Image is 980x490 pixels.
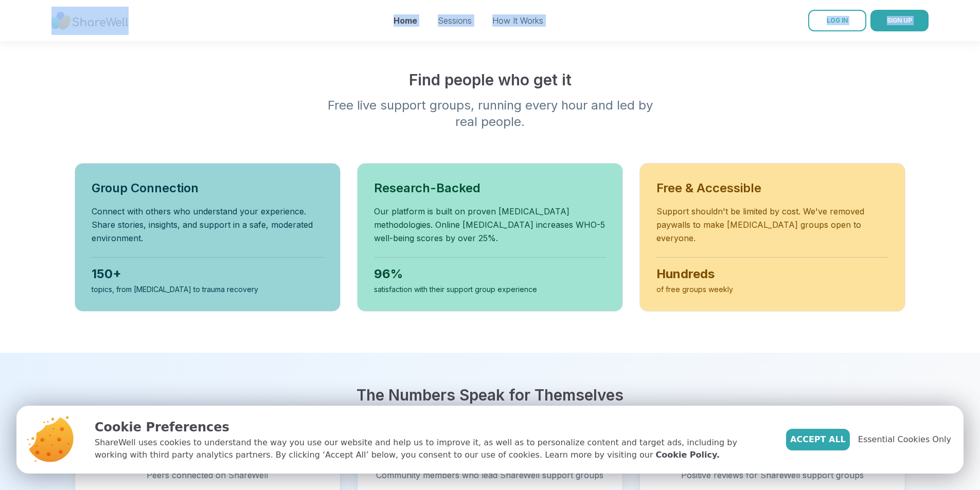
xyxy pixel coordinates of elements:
[827,16,848,24] span: LOG IN
[656,266,888,282] div: Hundreds
[374,284,606,295] div: satisfaction with their support group experience
[790,433,846,446] span: Accept All
[92,205,324,245] p: Connect with others who understand your experience. Share stories, insights, and support in a saf...
[656,284,888,295] div: of free groups weekly
[374,266,606,282] div: 96%
[293,97,688,130] p: Free live support groups, running every hour and led by real people.
[95,418,770,437] p: Cookie Preferences
[656,205,888,245] p: Support shouldn't be limited by cost. We've removed paywalls to make [MEDICAL_DATA] groups open t...
[92,180,324,196] h3: Group Connection
[870,10,929,31] button: SIGN UP
[51,7,129,35] img: ShareWell Nav Logo
[75,70,906,89] h2: Find people who get it
[75,386,906,404] h2: The Numbers Speak for Themselves
[95,437,770,461] p: ShareWell uses cookies to understand the way you use our website and help us to improve it, as we...
[652,468,893,482] p: Positive reviews for ShareWell support groups
[438,15,472,26] a: Sessions
[92,266,324,282] div: 150+
[492,15,543,26] a: How It Works
[87,468,328,482] p: Peers connected on ShareWell
[786,429,850,450] button: Accept All
[656,449,720,461] a: Cookie Policy.
[370,468,610,482] p: Community members who lead ShareWell support groups
[656,180,888,196] h3: Free & Accessible
[374,205,606,245] p: Our platform is built on proven [MEDICAL_DATA] methodologies. Online [MEDICAL_DATA] increases WHO...
[374,180,606,196] h3: Research-Backed
[858,433,951,446] span: Essential Cookies Only
[394,15,417,26] a: Home
[92,284,324,295] div: topics, from [MEDICAL_DATA] to trauma recovery
[887,16,912,24] span: SIGN UP
[808,10,866,31] a: LOG IN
